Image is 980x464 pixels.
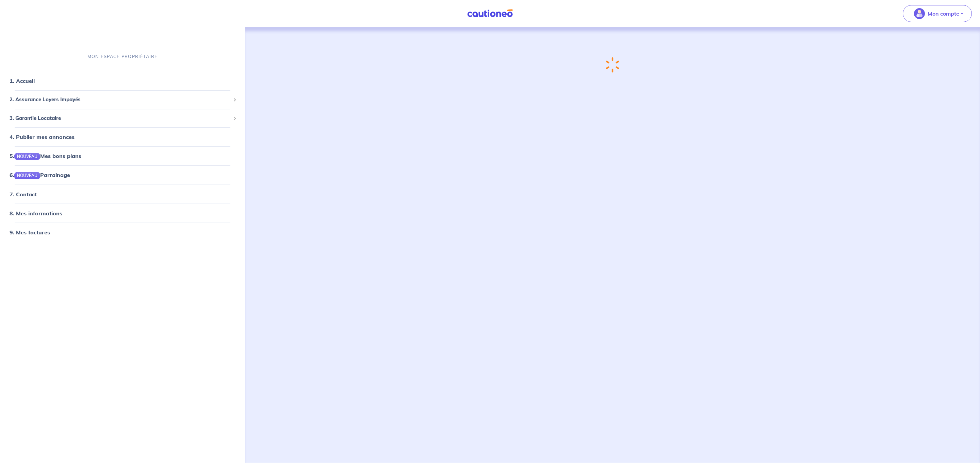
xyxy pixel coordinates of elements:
[3,149,242,163] div: 5.NOUVEAUMes bons plans
[10,172,70,178] a: 6.NOUVEAUParrainage
[928,10,959,18] p: Mon compte
[3,225,242,239] div: 9. Mes factures
[10,153,81,159] a: 5.NOUVEAUMes bons plans
[3,130,242,144] div: 4. Publier mes annonces
[10,191,37,197] a: 7. Contact
[87,53,158,60] p: MON ESPACE PROPRIÉTAIRE
[3,93,242,106] div: 2. Assurance Loyers Impayés
[10,77,35,84] a: 1. Accueil
[3,187,242,201] div: 7. Contact
[914,8,925,19] img: illu_account_valid_menu.svg
[10,114,230,122] span: 3. Garantie Locataire
[3,168,242,182] div: 6.NOUVEAUParrainage
[3,74,242,88] div: 1. Accueil
[10,229,50,235] a: 9. Mes factures
[10,210,62,216] a: 8. Mes informations
[3,206,242,220] div: 8. Mes informations
[464,9,516,18] img: Cautioneo
[903,5,972,22] button: illu_account_valid_menu.svgMon compte
[606,57,619,73] img: loading-spinner
[10,96,230,104] span: 2. Assurance Loyers Impayés
[3,111,242,125] div: 3. Garantie Locataire
[10,133,75,140] a: 4. Publier mes annonces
